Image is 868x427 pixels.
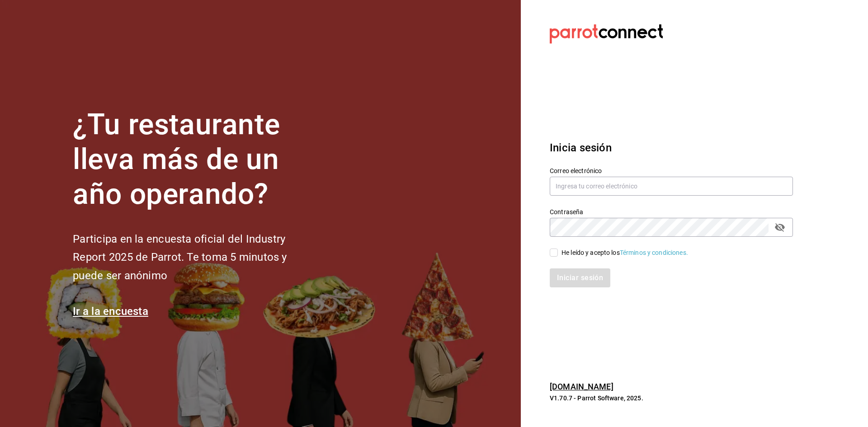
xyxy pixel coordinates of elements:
[561,248,688,258] div: He leído y acepto los
[550,394,793,403] p: V1.70.7 - Parrot Software, 2025.
[550,177,793,196] input: Ingresa tu correo electrónico
[620,249,688,256] a: Términos y condiciones.
[550,209,793,215] label: Contraseña
[73,108,317,211] h1: ¿Tu restaurante lleva más de un año operando?
[550,168,793,174] label: Correo electrónico
[550,140,793,156] h3: Inicia sesión
[73,305,148,318] a: Ir a la encuesta
[772,220,788,235] button: passwordField
[550,382,613,391] a: [DOMAIN_NAME]
[73,230,317,285] h2: Participa en la encuesta oficial del Industry Report 2025 de Parrot. Te toma 5 minutos y puede se...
